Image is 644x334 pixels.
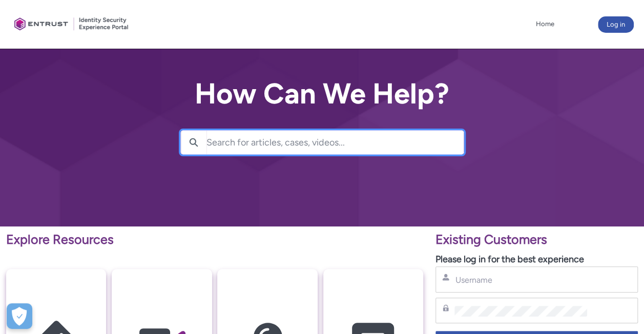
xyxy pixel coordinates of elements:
[180,78,464,110] h2: How Can We Help?
[435,230,638,249] p: Existing Customers
[7,303,32,329] div: Cookie Preferences
[598,16,634,33] button: Log in
[597,287,644,334] iframe: Qualified Messenger
[454,275,587,285] input: Username
[181,131,206,154] button: Search
[435,253,638,266] p: Please log in for the best experience
[7,303,32,329] button: Open Preferences
[6,230,423,249] p: Explore Resources
[533,16,557,32] a: Home
[206,131,464,154] input: Search for articles, cases, videos...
